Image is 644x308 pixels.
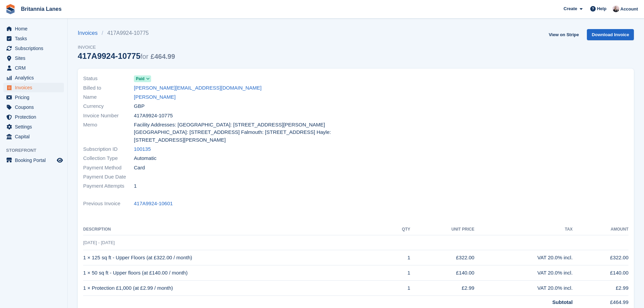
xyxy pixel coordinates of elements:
span: [DATE] - [DATE] [83,240,115,245]
th: Unit Price [410,224,475,235]
span: Create [564,5,577,12]
a: Britannia Lanes [18,3,64,15]
span: Home [15,24,55,33]
th: Description [83,224,387,235]
a: menu [3,93,64,102]
span: Tasks [15,34,55,43]
span: Paid [136,76,144,82]
td: £464.99 [573,295,628,306]
td: 1 × Protection £1,000 (at £2.99 / month) [83,281,387,296]
a: Paid [134,75,151,82]
a: 100135 [134,145,151,153]
span: 417A9924-10775 [134,112,173,120]
a: 417A9924-10601 [134,200,173,208]
span: Invoices [15,83,55,92]
td: £140.00 [410,265,475,281]
span: 1 [134,182,137,190]
span: Previous Invoice [83,200,134,208]
span: Payment Method [83,164,134,172]
div: VAT 20.0% incl. [474,269,573,277]
a: menu [3,63,64,73]
th: Tax [474,224,573,235]
span: Memo [83,121,134,144]
td: 1 [387,281,410,296]
span: GBP [134,102,145,110]
th: QTY [387,224,410,235]
td: 1 [387,265,410,281]
a: menu [3,83,64,92]
span: Billed to [83,84,134,92]
a: menu [3,122,64,132]
span: Invoice [78,44,175,51]
span: Automatic [134,155,157,162]
span: Card [134,164,145,172]
span: £464.99 [151,53,175,60]
td: 1 × 50 sq ft - Upper floors (at £140.00 / month) [83,265,387,281]
div: VAT 20.0% incl. [474,254,573,262]
th: Amount [573,224,628,235]
span: Payment Attempts [83,182,134,190]
span: Settings [15,122,55,132]
span: CRM [15,63,55,73]
span: Currency [83,102,134,110]
nav: breadcrumbs [78,29,175,37]
img: Alexandra Lane [613,5,619,12]
span: Protection [15,112,55,122]
a: menu [3,34,64,43]
span: Capital [15,132,55,141]
span: Sites [15,53,55,63]
a: menu [3,24,64,33]
a: menu [3,112,64,122]
strong: Subtotal [552,299,573,305]
td: £322.00 [410,250,475,265]
img: stora-icon-8386f47178a22dfd0bd8f6a31ec36ba5ce8667c1dd55bd0f319d3a0aa187defe.svg [5,4,16,14]
td: £140.00 [573,265,628,281]
span: Subscription ID [83,145,134,153]
span: for [141,53,148,60]
a: [PERSON_NAME][EMAIL_ADDRESS][DOMAIN_NAME] [134,84,262,92]
td: £322.00 [573,250,628,265]
span: Coupons [15,102,55,112]
div: VAT 20.0% incl. [474,284,573,292]
span: Analytics [15,73,55,82]
span: Storefront [6,147,67,154]
a: menu [3,44,64,53]
a: menu [3,132,64,141]
a: menu [3,73,64,82]
span: Payment Due Date [83,173,134,181]
span: Help [597,5,606,12]
span: Name [83,93,134,101]
a: [PERSON_NAME] [134,93,175,101]
span: Booking Portal [15,156,55,165]
div: 417A9924-10775 [78,51,175,61]
td: 1 [387,250,410,265]
a: menu [3,53,64,63]
a: Preview store [56,156,64,164]
a: Download Invoice [587,29,634,40]
a: menu [3,156,64,165]
span: Status [83,75,134,82]
a: menu [3,102,64,112]
span: Subscriptions [15,44,55,53]
td: 1 × 125 sq ft - Upper Floors (at £322.00 / month) [83,250,387,265]
span: Invoice Number [83,112,134,120]
span: Facility Addresses: [GEOGRAPHIC_DATA]: [STREET_ADDRESS][PERSON_NAME] [GEOGRAPHIC_DATA]: [STREET_A... [134,121,352,144]
td: £2.99 [573,281,628,296]
a: View on Stripe [546,29,581,40]
span: Collection Type [83,155,134,162]
td: £2.99 [410,281,475,296]
span: Pricing [15,93,55,102]
a: Invoices [78,29,102,37]
span: Account [620,6,638,13]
